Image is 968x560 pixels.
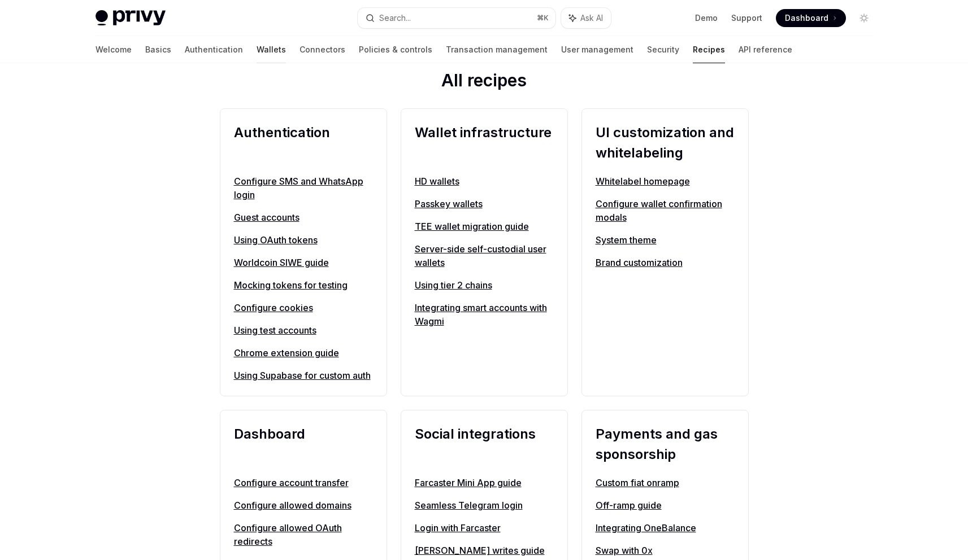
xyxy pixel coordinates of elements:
a: Whitelabel homepage [596,174,735,188]
h2: Authentication [234,123,373,163]
a: Policies & controls [359,36,432,63]
button: Search...⌘K [358,8,555,28]
a: Mocking tokens for testing [234,278,373,292]
h2: Payments and gas sponsorship [596,424,735,465]
a: Configure cookies [234,301,373,314]
a: Login with Farcaster [415,521,554,535]
a: Custom fiat onramp [596,476,735,489]
h2: All recipes [220,70,749,95]
span: ⌘ K [537,14,549,23]
a: Seamless Telegram login [415,498,554,512]
a: Transaction management [446,36,548,63]
a: Integrating OneBalance [596,521,735,535]
a: [PERSON_NAME] writes guide [415,544,554,557]
a: TEE wallet migration guide [415,220,554,233]
a: Integrating smart accounts with Wagmi [415,301,554,328]
h2: UI customization and whitelabeling [596,123,735,163]
a: Configure wallet confirmation modals [596,197,735,224]
a: Server-side self-custodial user wallets [415,242,554,269]
a: Support [731,12,762,24]
a: HD wallets [415,174,554,188]
a: Authentication [185,36,243,63]
a: Demo [695,12,718,24]
a: Farcaster Mini App guide [415,476,554,489]
a: Using tier 2 chains [415,278,554,292]
a: Swap with 0x [596,544,735,557]
a: Guest accounts [234,211,373,224]
a: Wallets [257,36,286,63]
a: System theme [596,233,735,247]
a: Configure SMS and WhatsApp login [234,174,373,202]
a: Off-ramp guide [596,498,735,512]
h2: Wallet infrastructure [415,123,554,163]
a: Configure account transfer [234,476,373,489]
a: Basics [145,36,171,63]
button: Ask AI [561,8,611,28]
span: Dashboard [785,12,828,24]
a: Using Supabase for custom auth [234,369,373,382]
a: Configure allowed OAuth redirects [234,521,373,548]
span: Ask AI [580,12,603,24]
button: Toggle dark mode [855,9,873,27]
a: Worldcoin SIWE guide [234,256,373,269]
a: Connectors [299,36,345,63]
a: User management [561,36,633,63]
a: Recipes [693,36,725,63]
a: Brand customization [596,256,735,269]
a: Using test accounts [234,323,373,337]
h2: Dashboard [234,424,373,465]
h2: Social integrations [415,424,554,465]
a: Passkey wallets [415,197,554,211]
a: Security [647,36,679,63]
div: Search... [379,11,411,25]
a: Dashboard [776,9,846,27]
a: Welcome [96,36,132,63]
a: API reference [739,36,792,63]
a: Chrome extension guide [234,346,373,360]
a: Using OAuth tokens [234,233,373,247]
img: light logo [96,10,166,26]
a: Configure allowed domains [234,498,373,512]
